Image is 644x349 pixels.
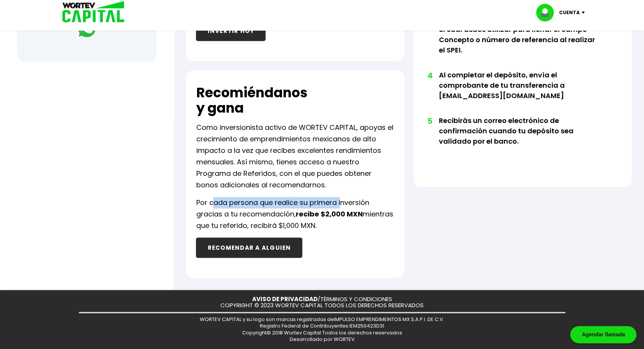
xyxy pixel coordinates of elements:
div: Agendar llamada [570,326,636,343]
p: / [252,296,392,303]
img: profile-image [536,4,559,21]
span: 5 [427,115,431,127]
span: 4 [427,70,431,81]
p: Cuenta [559,7,580,18]
span: Registro Federal de Contribuyentes: IEM250423D31 [260,322,384,329]
p: COPYRIGHT © 2023 WORTEV CAPITAL TODOS LOS DERECHOS RESERVADOS [220,302,424,309]
button: RECOMENDAR A ALGUIEN [196,238,302,258]
b: recibe $2,000 MXN [295,209,362,219]
button: INVERTIR HOY [196,21,266,41]
h2: Recomiéndanos y gana [196,85,307,116]
p: Por cada persona que realice su primera inversión gracias a tu recomendación, mientras que tu ref... [196,197,394,231]
img: icon-down [580,11,590,14]
a: TÉRMINOS Y CONDICIONES [320,295,392,303]
span: Desarrollado por WORTEV [290,336,355,343]
span: WORTEV CAPITAL y su logo son marcas registradas de IMPULSO EMPRENDIMEINTOS MX S.A.P.I. DE C.V. [200,316,444,323]
p: Como inversionista activo de WORTEV CAPITAL, apoyas el crecimiento de emprendimientos mexicanos d... [196,122,394,191]
a: AVISO DE PRIVACIDAD [252,295,318,303]
li: Recibirás un correo electrónico de confirmación cuando tu depósito sea validado por el banco. [439,115,602,161]
span: Copyright© 2018 Wortev Capital Todos los derechos reservados [242,329,402,336]
li: Al completar el depósito, envía el comprobante de tu transferencia a [EMAIL_ADDRESS][DOMAIN_NAME] [439,70,602,115]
